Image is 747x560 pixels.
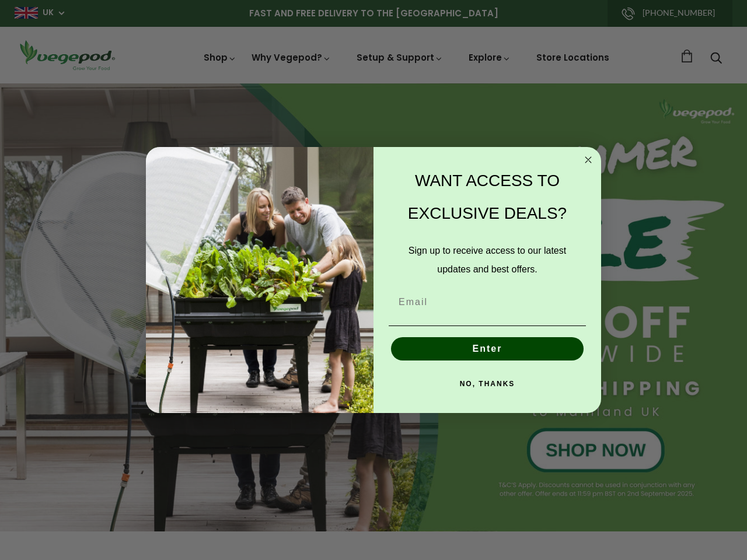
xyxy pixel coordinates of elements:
img: e9d03583-1bb1-490f-ad29-36751b3212ff.jpeg [146,147,373,414]
input: Email [389,290,586,314]
button: Close dialog [581,153,595,167]
button: Enter [391,337,584,360]
button: NO, THANKS [389,372,586,395]
span: WANT ACCESS TO EXCLUSIVE DEALS? [408,171,567,222]
span: Sign up to receive access to our latest updates and best offers. [409,246,566,274]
